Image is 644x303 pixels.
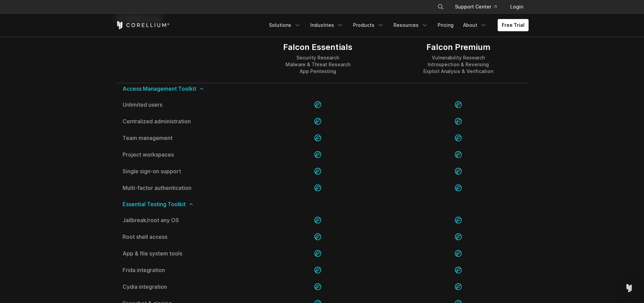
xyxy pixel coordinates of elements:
[265,19,305,31] a: Solutions
[123,267,241,273] a: Frida integration
[505,1,529,13] a: Login
[429,1,529,13] div: Navigation Menu
[123,168,241,174] a: Single sign-on support
[116,21,170,29] a: Corellium Home
[423,54,493,75] div: Vulnerability Research Introspection & Reversing Exploit Analysis & Verification
[123,201,522,207] span: Essential Testing Toolkit
[306,19,348,31] a: Industries
[123,119,241,124] a: Centralized administration
[435,1,447,13] button: Search
[423,42,493,52] div: Falcon Premium
[349,19,388,31] a: Products
[123,234,241,239] a: Root shell access
[123,217,241,223] a: Jailbreak/root any OS
[123,86,522,91] span: Access Management Toolkit
[123,152,241,157] a: Project workspaces
[265,19,529,31] div: Navigation Menu
[434,19,458,31] a: Pricing
[389,19,432,31] a: Resources
[123,185,241,191] a: Multi-factor authentication
[123,102,241,107] a: Unlimited users
[283,42,352,52] div: Falcon Essentials
[449,1,502,13] a: Support Center
[621,280,637,296] div: Open Intercom Messenger
[123,135,241,141] a: Team management
[283,54,352,75] div: Security Research Malware & Threat Research App Pentesting
[459,19,491,31] a: About
[498,19,529,31] a: Free Trial
[123,284,241,289] a: Cydia integration
[123,251,241,256] a: App & file system tools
